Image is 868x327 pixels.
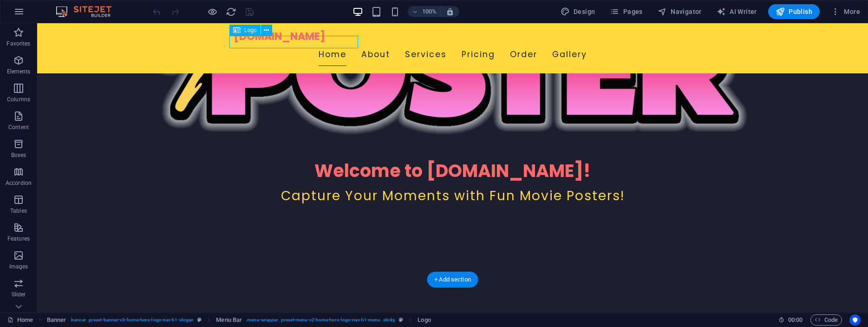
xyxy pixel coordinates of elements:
button: 100% [408,6,441,17]
p: Elements [7,68,31,75]
i: On resize automatically adjust zoom level to fit chosen device. [446,7,454,16]
button: Navigator [654,4,705,19]
span: Publish [776,7,812,16]
span: Navigator [658,7,702,16]
p: Boxes [11,151,26,159]
button: Design [557,4,599,19]
p: Tables [10,207,27,215]
span: Pages [610,7,642,16]
button: reload [225,6,236,17]
span: . menu-wrapper .preset-menu-v2-home-hero-logo-nav-h1-menu .sticky [246,314,395,326]
button: Usercentrics [849,314,861,326]
span: More [831,7,860,16]
p: Accordion [6,179,32,187]
button: Pages [606,4,646,19]
img: Editor Logo [53,6,123,17]
span: 00 00 [788,314,803,326]
p: Favorites [7,40,30,47]
button: AI Writer [713,4,761,19]
button: Code [810,314,842,326]
p: Features [7,235,30,242]
span: Click to select. Double-click to edit [47,314,66,326]
div: + Add section [427,272,478,288]
div: Design (Ctrl+Alt+Y) [557,4,599,19]
i: Reload page [226,7,236,17]
span: Click to select. Double-click to edit [418,314,431,326]
span: Code [815,314,838,326]
span: . banner .preset-banner-v3-home-hero-logo-nav-h1-slogan [70,314,194,326]
p: Columns [7,96,30,103]
span: Click to select. Double-click to edit [216,314,242,326]
nav: breadcrumb [47,314,431,326]
a: Click to cancel selection. Double-click to open Pages [7,314,33,326]
i: This element is a customizable preset [399,317,403,322]
button: Click here to leave preview mode and continue editing [207,6,218,17]
button: More [827,4,864,19]
i: This element is a customizable preset [197,317,202,322]
span: Design [561,7,595,16]
button: Publish [768,4,820,19]
h6: Session time [778,314,803,326]
p: Content [8,124,29,131]
span: : [795,316,796,323]
p: Slider [12,291,26,298]
span: AI Writer [717,7,757,16]
h6: 100% [422,6,437,17]
p: Images [9,263,28,270]
span: Logo [244,27,257,33]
